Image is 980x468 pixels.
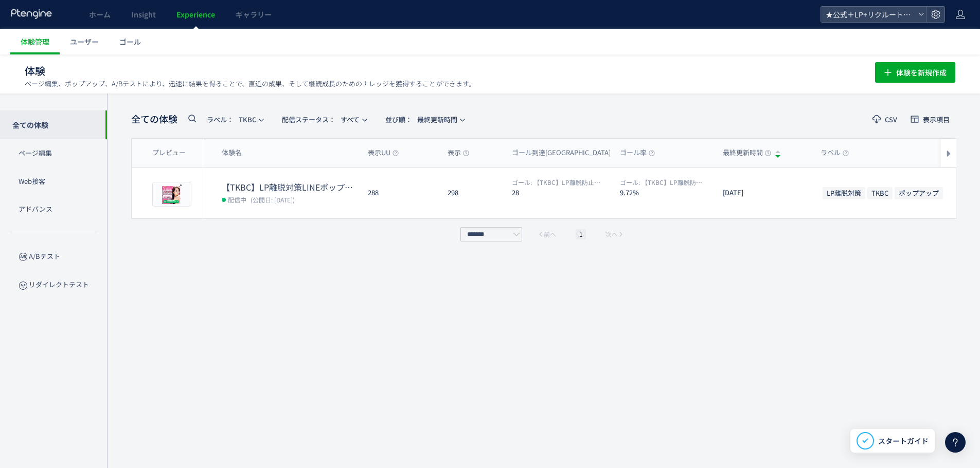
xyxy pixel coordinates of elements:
button: 並び順：最終更新時間 [379,111,470,127]
span: ラベル： [207,115,234,124]
span: 【TKBC】LP離脱防止LINEポップアップクリック [512,178,602,186]
span: 体験名 [222,148,242,158]
p: ページ編集、ポップアップ、A/Bテストにより、迅速に結果を得ることで、直近の成果、そして継続成長のためのナレッジを獲得することができます。 [25,79,475,88]
span: LP離脱対策 [823,187,865,199]
span: (公開日: [DATE]) [251,195,295,204]
span: ギャラリー [236,9,272,20]
span: TKBC [207,111,256,128]
span: 配信ステータス​： [282,115,335,124]
button: 表示項目 [904,111,956,127]
span: ★公式＋LP+リクルート+BS+FastNail+TKBC [823,7,914,22]
span: ラベル [821,148,849,158]
span: ホーム [89,9,111,20]
div: pagination [458,227,630,241]
button: 前へ [534,229,559,239]
span: すべて [282,111,360,128]
div: 288 [360,168,439,218]
span: 表示UU [368,148,399,158]
span: Insight [131,9,156,20]
li: 1 [576,229,586,239]
button: ラベル：TKBC [200,111,269,127]
span: 次へ [605,229,618,239]
span: 配信中 [228,194,246,204]
span: 前へ [544,229,556,239]
span: 全ての体験 [131,113,177,126]
span: 表示項目 [923,116,950,123]
span: ゴール [119,36,141,47]
img: da6b62a4711f4726e531e087d077273e1758504907026.png [155,184,189,204]
span: スタートガイド [878,436,929,446]
span: 体験管理 [21,36,49,47]
span: ゴール到達[GEOGRAPHIC_DATA] [512,148,619,158]
div: [DATE] [715,168,812,218]
button: CSV [866,111,904,127]
dt: 9.72% [620,188,715,197]
span: ゴール率 [620,148,655,158]
span: 【TKBC】LP離脱防止LINEポップアップクリック [620,178,705,186]
span: プレビュー [152,148,186,158]
div: 298 [439,168,504,218]
button: 配信ステータス​：すべて [275,111,372,127]
span: 表示 [448,148,469,158]
button: 体験を新規作成 [875,62,955,83]
span: ユーザー [70,36,99,47]
span: 体験を新規作成 [896,62,947,83]
button: 次へ [602,229,627,239]
h1: 体験 [25,64,852,79]
dt: 28 [512,188,612,197]
span: 最終更新時間 [385,111,457,128]
span: 並び順： [385,115,412,124]
span: CSV [885,116,897,123]
dt: 【TKBC】LP離脱対策LINEポップアップ [222,181,360,193]
span: Experience [176,9,215,20]
span: 最終更新時間 [723,148,771,158]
